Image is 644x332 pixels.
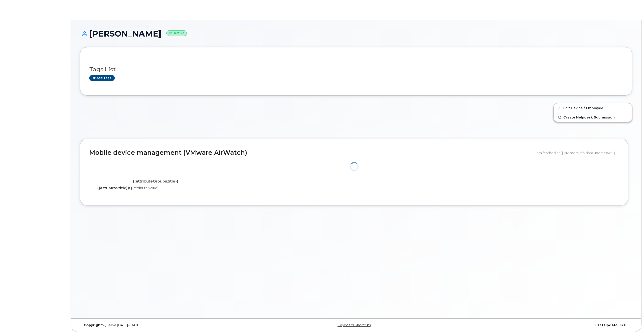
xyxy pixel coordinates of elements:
a: Keyboard Shortcuts [338,323,371,327]
strong: Copyright [84,323,102,327]
h2: Mobile device management (VMware AirWatch) [89,149,530,156]
span: {{attribute.value}} [131,186,160,190]
label: {{attribute.title}}: [97,186,130,190]
h4: {{attributeGroups.title}} [93,179,218,184]
div: MyServe [DATE]–[DATE] [80,323,264,327]
a: Create Helpdesk Submission [554,113,632,122]
h1: [PERSON_NAME] [80,29,632,38]
a: Add tags [89,75,115,81]
small: Active [166,30,187,36]
a: Edit Device / Employee [554,103,632,112]
strong: Last Update [595,323,618,327]
h3: Tags List [89,66,623,73]
div: Data fetched at {{ VM.mdmInfo.data.updatedAt }} [534,148,619,158]
div: [DATE] [448,323,632,327]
